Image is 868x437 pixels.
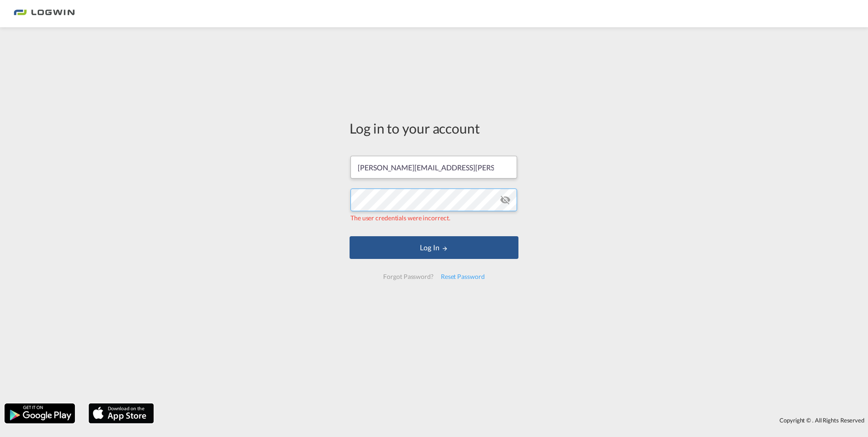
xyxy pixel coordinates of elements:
[4,402,76,424] img: google.png
[500,194,511,205] md-icon: icon-eye-off
[437,268,488,285] div: Reset Password
[158,412,868,428] div: Copyright © . All Rights Reserved
[350,156,517,179] input: Enter email/phone number
[350,236,518,259] button: LOGIN
[88,402,155,424] img: apple.png
[350,214,450,222] span: The user credentials were incorrect.
[14,4,75,24] img: bc73a0e0d8c111efacd525e4c8ad7d32.png
[380,268,437,285] div: Forgot Password?
[350,119,518,138] div: Log in to your account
